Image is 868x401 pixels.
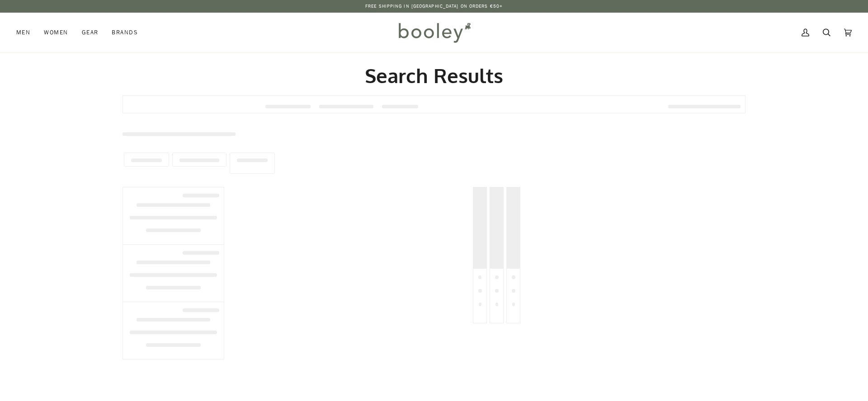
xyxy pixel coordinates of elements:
[112,28,138,37] span: Brands
[16,28,30,37] span: Men
[75,13,105,52] a: Gear
[82,28,99,37] span: Gear
[395,19,474,46] img: Booley
[123,63,745,88] h2: Search Results
[37,13,75,52] a: Women
[44,28,68,37] span: Women
[16,13,37,52] a: Men
[105,13,145,52] a: Brands
[365,3,503,10] p: Free Shipping in [GEOGRAPHIC_DATA] on Orders €50+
